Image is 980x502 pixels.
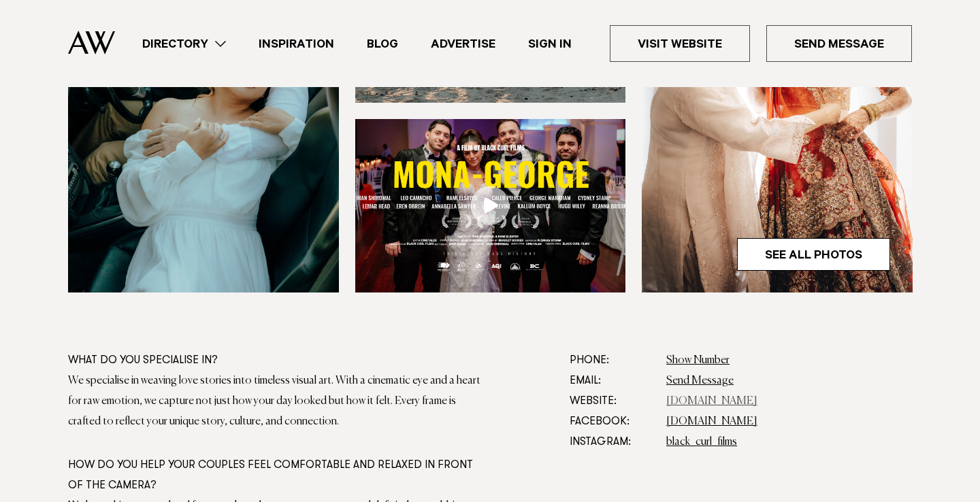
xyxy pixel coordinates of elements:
dt: Email: [570,371,655,391]
a: Send Message [666,375,734,386]
div: We specialise in weaving love stories into timeless visual art. With a cinematic eye and a heart ... [68,371,482,432]
a: Sign In [512,35,588,53]
a: Send Message [766,25,912,62]
dt: Facebook: [570,412,655,432]
a: Visit Website [610,25,750,62]
a: See All Photos [737,238,890,271]
a: [DOMAIN_NAME] [666,416,757,427]
dt: Instagram: [570,432,655,452]
img: Auckland Weddings Logo [68,31,115,54]
a: Blog [350,35,414,53]
dt: Website: [570,391,655,412]
a: Directory [126,35,242,53]
a: black_curl_films [666,437,737,448]
a: Show Number [666,355,730,366]
a: Inspiration [242,35,350,53]
a: Advertise [414,35,512,53]
div: What do you specialise in? [68,350,482,371]
div: How do you help your couples feel comfortable and relaxed in front of the camera? [68,455,482,496]
dt: Phone: [570,350,655,371]
a: [DOMAIN_NAME] [666,396,757,407]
